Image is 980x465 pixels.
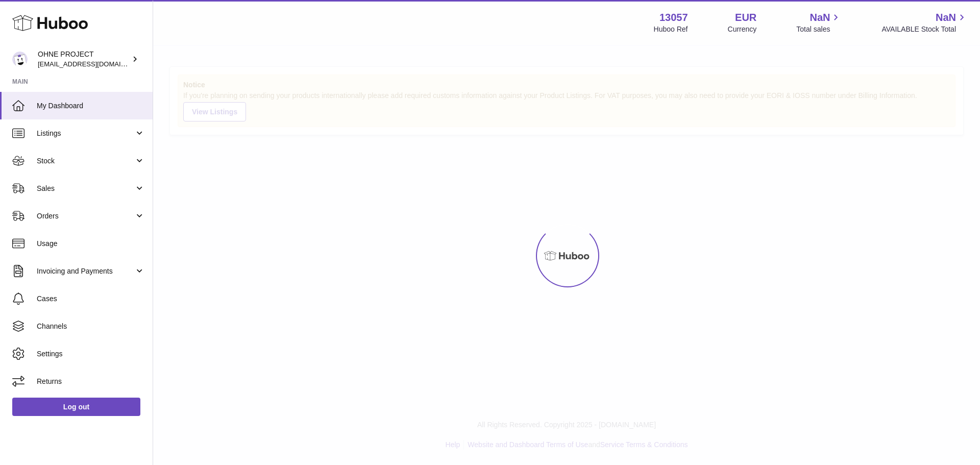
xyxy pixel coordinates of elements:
[810,11,830,25] span: NaN
[881,25,968,34] span: AVAILABLE Stock Total
[735,11,756,25] strong: EUR
[881,11,968,34] a: NaN AVAILABLE Stock Total
[38,60,150,68] span: [EMAIL_ADDRESS][DOMAIN_NAME]
[654,25,688,34] div: Huboo Ref
[37,349,145,359] span: Settings
[38,50,130,69] div: OHNE PROJECT
[37,129,134,138] span: Listings
[37,156,134,166] span: Stock
[728,25,757,34] div: Currency
[936,11,956,25] span: NaN
[796,11,842,34] a: NaN Total sales
[659,11,688,25] strong: 13057
[37,184,134,193] span: Sales
[12,52,28,67] img: internalAdmin-13057@internal.huboo.com
[37,294,145,304] span: Cases
[37,322,145,331] span: Channels
[37,239,145,249] span: Usage
[796,25,842,34] span: Total sales
[37,211,134,221] span: Orders
[37,377,145,386] span: Returns
[37,266,134,276] span: Invoicing and Payments
[37,101,145,111] span: My Dashboard
[12,398,140,416] a: Log out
